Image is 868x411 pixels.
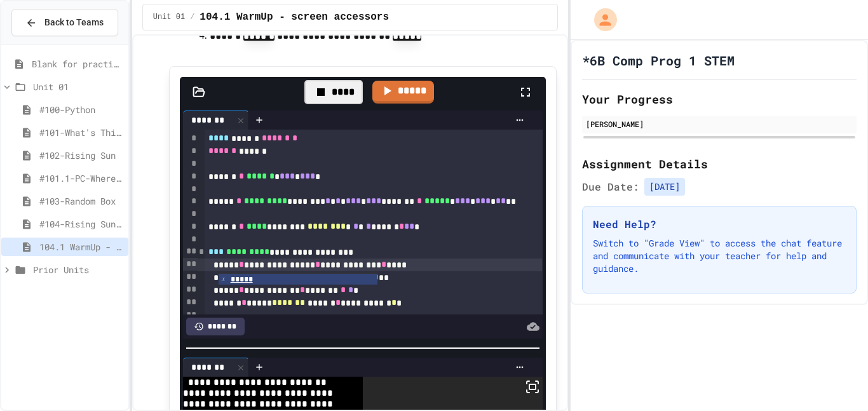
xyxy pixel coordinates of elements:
[39,103,123,116] span: #100-Python
[593,237,846,275] p: Switch to "Grade View" to access the chat feature and communicate with your teacher for help and ...
[11,9,118,36] button: Back to Teams
[32,57,123,71] span: Blank for practice
[33,263,123,276] span: Prior Units
[39,240,123,253] span: 104.1 WarmUp - screen accessors
[581,5,620,34] div: My Account
[593,217,846,232] h3: Need Help?
[644,178,685,196] span: [DATE]
[205,130,543,400] div: To enrich screen reader interactions, please activate Accessibility in Grammarly extension settings
[153,12,185,22] span: Unit 01
[582,90,857,108] h2: Your Progress
[582,155,857,173] h2: Assignment Details
[200,10,389,25] span: 104.1 WarmUp - screen accessors
[39,149,123,162] span: #102-Rising Sun
[44,16,104,29] span: Back to Teams
[39,217,123,231] span: #104-Rising Sun Plus
[190,12,194,22] span: /
[39,126,123,139] span: #101-What's This ??
[582,51,735,69] h1: *6B Comp Prog 1 STEM
[586,118,853,130] div: [PERSON_NAME]
[33,80,123,93] span: Unit 01
[219,273,377,285] ul: Completions
[39,194,123,208] span: #103-Random Box
[39,172,123,185] span: #101.1-PC-Where am I?
[582,179,639,194] span: Due Date:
